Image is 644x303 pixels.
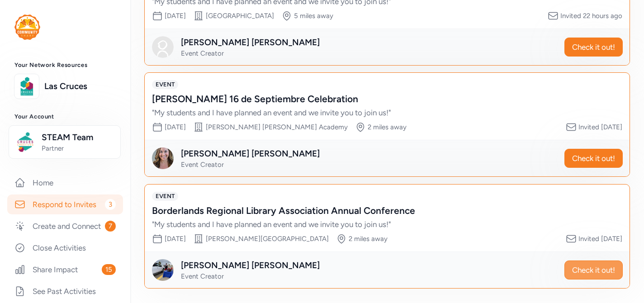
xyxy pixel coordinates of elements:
[181,272,224,280] span: Event Creator
[572,153,615,164] span: Check it out!
[14,113,116,120] h3: Your Account
[181,36,320,49] div: [PERSON_NAME] [PERSON_NAME]
[7,216,123,236] a: Create and Connect7
[7,238,123,258] a: Close Activities
[572,42,615,52] span: Check it out!
[578,234,622,243] div: Invited [DATE]
[152,107,604,118] div: " My students and I have planned an event and we invite you to join us! "
[564,149,623,168] button: Check it out!
[368,123,407,132] div: 2 miles away
[152,219,604,230] div: " My students and I have planned an event and we invite you to join us! "
[181,259,320,272] div: [PERSON_NAME] [PERSON_NAME]
[42,131,115,144] span: STEAM Team
[102,264,116,275] span: 15
[206,11,274,20] div: [GEOGRAPHIC_DATA]
[564,260,623,279] button: Check it out!
[165,235,186,243] span: [DATE]
[165,123,186,131] span: [DATE]
[152,36,174,58] img: Avatar
[14,14,40,40] img: logo
[7,281,123,301] a: See Past Activities
[165,12,186,20] span: [DATE]
[17,76,37,96] img: logo
[152,80,178,89] span: EVENT
[7,260,123,279] a: Share Impact15
[560,11,622,20] div: Invited 22 hours ago
[105,221,116,232] span: 7
[349,234,388,243] div: 2 miles away
[14,62,116,69] h3: Your Network Resources
[564,38,623,57] button: Check it out!
[42,144,115,153] span: Partner
[181,147,320,160] div: [PERSON_NAME] [PERSON_NAME]
[152,192,178,201] span: EVENT
[294,11,333,20] div: 5 miles away
[7,194,123,214] a: Respond to Invites3
[105,199,116,210] span: 3
[206,123,348,132] div: [PERSON_NAME] [PERSON_NAME] Academy
[206,234,329,243] div: [PERSON_NAME][GEOGRAPHIC_DATA]
[572,265,615,275] span: Check it out!
[152,259,174,281] img: Avatar
[9,125,121,159] button: STEAM TeamPartner
[152,93,604,105] div: [PERSON_NAME] 16 de Septiembre Celebration
[152,147,174,169] img: Avatar
[181,49,224,57] span: Event Creator
[152,204,604,217] div: Borderlands Regional Library Association Annual Conference
[7,173,123,193] a: Home
[578,123,622,132] div: Invited [DATE]
[44,80,116,93] a: Las Cruces
[181,161,224,169] span: Event Creator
